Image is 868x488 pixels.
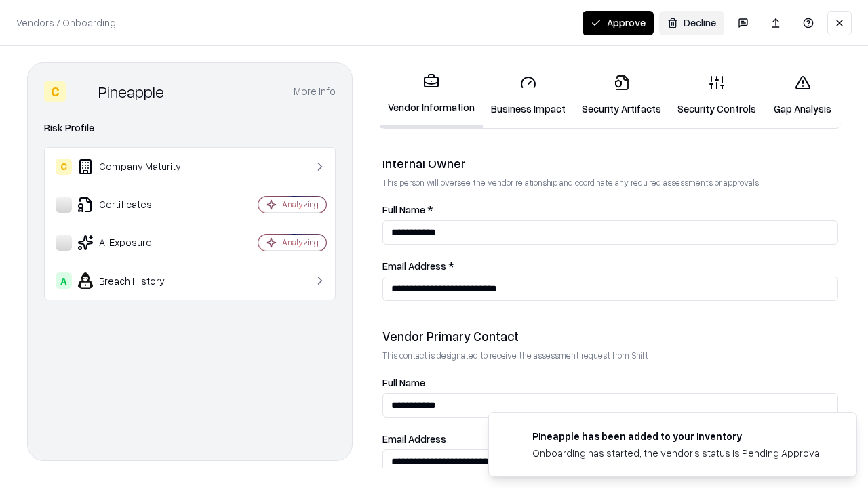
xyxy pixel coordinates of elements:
[44,120,336,136] div: Risk Profile
[56,272,218,289] div: Breach History
[56,272,72,289] div: A
[483,64,574,127] a: Business Impact
[56,235,218,251] div: AI Exposure
[583,11,654,35] button: Approve
[56,159,72,175] div: C
[382,205,838,215] label: Full Name *
[764,64,841,127] a: Gap Analysis
[532,429,824,443] div: Pineapple has been added to your inventory
[505,429,521,445] img: pineappleenergy.com
[71,81,93,102] img: Pineapple
[282,237,319,248] div: Analyzing
[282,199,319,210] div: Analyzing
[44,81,66,102] div: C
[669,64,764,127] a: Security Controls
[659,11,724,35] button: Decline
[382,155,838,171] div: Internal Owner
[380,62,483,128] a: Vendor Information
[382,328,838,344] div: Vendor Primary Contact
[56,197,218,213] div: Certificates
[294,79,336,104] button: More info
[532,446,824,460] div: Onboarding has started, the vendor's status is Pending Approval.
[574,64,669,127] a: Security Artifacts
[56,159,218,175] div: Company Maturity
[382,350,838,361] p: This contact is designated to receive the assessment request from Shift
[382,434,838,444] label: Email Address
[98,81,164,102] div: Pineapple
[382,261,838,271] label: Email Address *
[382,177,838,188] p: This person will oversee the vendor relationship and coordinate any required assessments or appro...
[382,378,838,388] label: Full Name
[16,16,116,30] p: Vendors / Onboarding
